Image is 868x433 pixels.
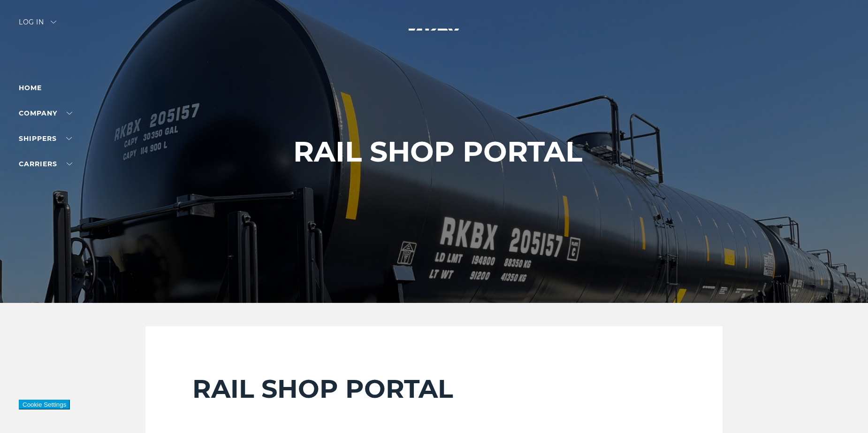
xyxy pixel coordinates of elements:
[399,19,469,60] img: kbx logo
[19,84,42,92] a: Home
[19,109,72,117] a: Company
[293,136,582,168] h1: RAIL SHOP PORTAL
[19,400,70,410] button: Cookie Settings
[19,134,72,143] a: SHIPPERS
[19,19,56,32] div: Log in
[19,160,72,168] a: Carriers
[192,373,676,404] h2: RAIL SHOP PORTAL
[51,21,56,23] img: arrow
